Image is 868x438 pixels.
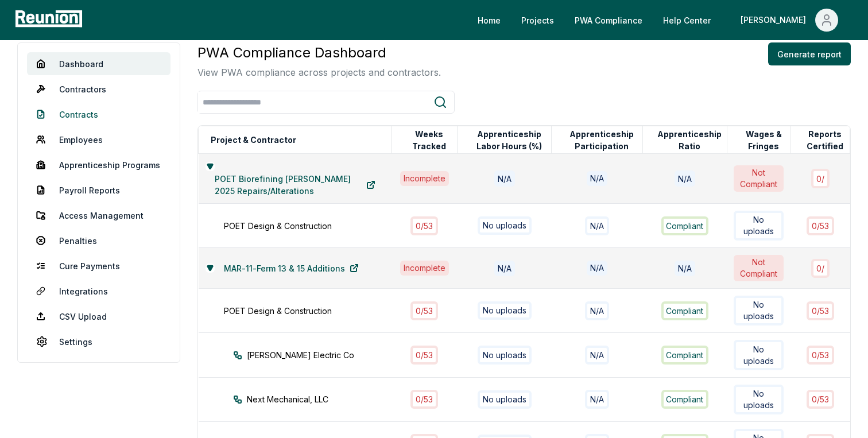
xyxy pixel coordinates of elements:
[467,129,551,152] button: Apprenticeship Labor Hours (%)
[585,301,609,320] div: N/A
[27,103,170,126] a: Contracts
[587,171,607,186] div: N/A
[801,129,850,152] button: Reports Certified
[478,390,532,409] div: No uploads
[807,216,834,235] div: 0 / 53
[811,259,830,278] div: 0 /
[561,129,642,152] button: Apprenticeship Participation
[27,153,170,176] a: Apprenticeship Programs
[27,305,170,328] a: CSV Upload
[494,170,515,186] div: N/A
[737,129,790,152] button: Wages & Fringes
[734,340,784,370] div: No uploads
[197,65,441,79] p: View PWA compliance across projects and contractors.
[208,129,299,152] button: Project & Contractor
[233,349,412,361] div: [PERSON_NAME] Electric Co
[410,301,438,320] div: 0 / 53
[27,52,170,75] a: Dashboard
[734,296,784,325] div: No uploads
[661,301,709,320] div: Compliant
[807,390,834,409] div: 0 / 53
[400,261,449,276] div: Incomplete
[27,77,170,100] a: Contractors
[653,129,727,152] button: Apprenticeship Ratio
[215,257,368,280] a: MAR-11-Ferm 13 & 15 Additions
[675,170,695,186] div: N/A
[654,9,720,32] a: Help Center
[731,9,847,32] button: [PERSON_NAME]
[661,216,709,235] div: Compliant
[807,301,834,320] div: 0 / 53
[27,280,170,303] a: Integrations
[661,346,709,365] div: Compliant
[734,385,784,414] div: No uploads
[585,346,609,365] div: N/A
[661,390,709,409] div: Compliant
[811,169,830,188] div: 0 /
[512,9,563,32] a: Projects
[478,216,532,235] div: No uploads
[587,261,607,276] div: N/A
[401,129,457,152] button: Weeks Tracked
[27,128,170,151] a: Employees
[585,390,609,409] div: N/A
[585,216,609,235] div: N/A
[468,9,510,32] a: Home
[410,390,438,409] div: 0 / 53
[233,393,412,405] div: Next Mechanical, LLC
[27,254,170,277] a: Cure Payments
[565,9,652,32] a: PWA Compliance
[768,42,851,65] button: Generate report
[478,301,532,320] div: No uploads
[197,42,441,63] h3: PWA Compliance Dashboard
[27,229,170,252] a: Penalties
[224,220,403,232] div: POET Design & Construction
[734,211,784,241] div: No uploads
[675,261,695,276] div: N/A
[400,171,449,186] div: Incomplete
[494,261,515,276] div: N/A
[734,165,784,192] div: Not Compliant
[206,173,385,196] a: POET Biorefining [PERSON_NAME] 2025 Repairs/Alterations
[27,204,170,227] a: Access Management
[224,305,403,317] div: POET Design & Construction
[27,179,170,201] a: Payroll Reports
[410,346,438,365] div: 0 / 53
[478,346,532,364] div: No uploads
[807,346,834,365] div: 0 / 53
[27,330,170,353] a: Settings
[734,255,784,281] div: Not Compliant
[468,9,857,32] nav: Main
[741,9,811,32] div: [PERSON_NAME]
[410,216,438,235] div: 0 / 53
